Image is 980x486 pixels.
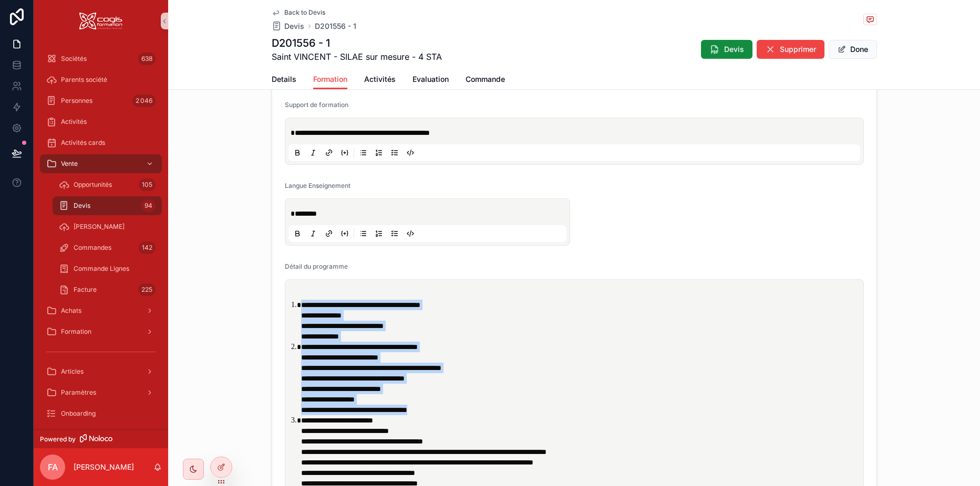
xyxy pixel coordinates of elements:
[34,42,168,429] div: scrollable content
[284,8,325,17] span: Back to Devis
[61,118,87,126] span: Activités
[61,367,84,376] span: Articles
[313,74,347,84] span: Formation
[79,13,122,29] img: App logo
[61,409,96,418] span: Onboarding
[272,36,442,50] h1: D201556 - 1
[466,74,505,84] span: Commande
[272,8,325,17] a: Back to Devis
[40,154,162,173] a: Vente
[724,44,744,55] span: Devis
[61,327,91,336] span: Formation
[53,280,162,299] a: Facture225
[53,175,162,194] a: Opportunités105
[61,307,81,315] span: Achats
[53,217,162,236] a: [PERSON_NAME]
[412,70,449,91] a: Evaluation
[53,259,162,278] a: Commande Lignes
[61,388,96,397] span: Paramètres
[74,223,125,231] span: [PERSON_NAME]
[284,21,304,31] span: Devis
[74,265,129,273] span: Commande Lignes
[74,202,90,210] span: Devis
[757,40,824,59] button: Supprimer
[141,199,156,212] div: 94
[313,70,347,90] a: Formation
[61,139,105,147] span: Activités cards
[74,244,111,252] span: Commandes
[138,52,156,65] div: 638
[61,97,92,105] span: Personnes
[40,383,162,402] a: Paramètres
[74,181,112,189] span: Opportunités
[48,461,58,473] span: FA
[285,101,348,109] span: Support de formation
[701,40,752,59] button: Devis
[40,70,162,89] a: Parents société
[40,404,162,423] a: Onboarding
[138,283,156,296] div: 225
[74,462,134,472] p: [PERSON_NAME]
[61,76,107,84] span: Parents société
[285,262,348,270] span: Détail du programme
[40,322,162,341] a: Formation
[74,286,97,294] span: Facture
[315,21,356,31] a: D201556 - 1
[40,435,76,443] span: Powered by
[40,112,162,131] a: Activités
[34,429,168,448] a: Powered by
[139,178,156,191] div: 105
[132,94,156,107] div: 2 046
[829,40,877,59] button: Done
[40,301,162,320] a: Achats
[40,91,162,110] a: Personnes2 046
[272,74,296,84] span: Details
[272,21,304,31] a: Devis
[285,182,350,189] span: Langue Enseignement
[466,70,505,91] a: Commande
[272,70,296,91] a: Details
[780,44,816,55] span: Supprimer
[40,133,162,152] a: Activités cards
[53,238,162,257] a: Commandes142
[272,50,442,63] span: Saint VINCENT - SILAE sur mesure - 4 STA
[139,241,156,254] div: 142
[53,196,162,215] a: Devis94
[364,70,396,91] a: Activités
[412,74,449,84] span: Evaluation
[61,160,78,168] span: Vente
[40,49,162,68] a: Sociétés638
[40,362,162,381] a: Articles
[364,74,396,84] span: Activités
[61,55,87,63] span: Sociétés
